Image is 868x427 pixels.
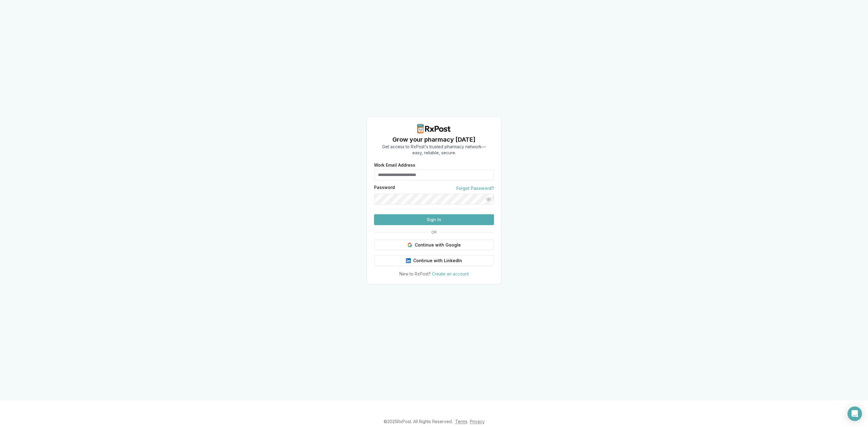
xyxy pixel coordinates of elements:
[382,135,486,144] h1: Grow your pharmacy [DATE]
[415,124,453,133] img: RxPost Logo
[483,194,494,205] button: Show password
[374,214,494,225] button: Sign In
[374,240,494,250] button: Continue with Google
[374,185,395,191] label: Password
[432,271,469,276] a: Create an account
[470,419,485,424] a: Privacy
[455,419,467,424] a: Terms
[848,407,862,421] div: Open Intercom Messenger
[382,144,486,156] p: Get access to RxPost's trusted pharmacy network— easy, reliable, secure.
[399,271,431,276] span: New to RxPost?
[407,243,412,247] img: Google
[374,163,494,167] label: Work Email Address
[406,258,411,263] img: LinkedIn
[456,185,494,191] a: Forgot Password?
[429,230,439,235] span: OR
[374,255,494,266] button: Continue with LinkedIn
